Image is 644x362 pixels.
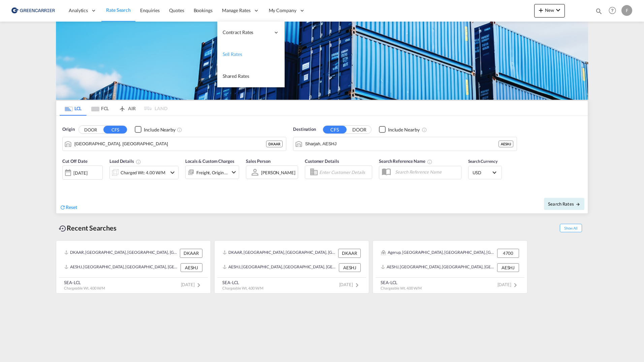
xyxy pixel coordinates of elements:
[181,282,203,287] span: [DATE]
[79,126,102,133] button: DOOR
[195,281,203,289] md-icon: icon-chevron-right
[498,141,513,147] div: AESHJ
[73,170,87,176] div: [DATE]
[381,286,422,290] span: Chargeable Wt. 4.00 W/M
[62,179,67,188] md-datepicker: Select
[339,263,361,272] div: AESHJ
[246,158,270,164] span: Sales Person
[544,198,584,210] button: Search Ratesicon-arrow-right
[293,137,517,151] md-input-container: Sharjah, AESHJ
[497,249,519,258] div: 4700
[381,279,422,285] div: SEA-LCL
[185,158,234,164] span: Locals & Custom Charges
[109,166,179,179] div: Charged Wt: 4.00 W/Micon-chevron-down
[554,6,562,14] md-icon: icon-chevron-down
[168,169,176,177] md-icon: icon-chevron-down
[217,22,285,43] div: Contract Rates
[511,281,519,289] md-icon: icon-chevron-right
[427,159,432,164] md-icon: Your search will be saved by the below given name
[497,282,519,287] span: [DATE]
[106,7,131,13] span: Rate Search
[293,126,316,133] span: Destination
[266,141,283,147] div: DKAAR
[323,126,347,133] button: CFS
[64,263,179,272] div: AESHJ, Sharjah, United Arab Emirates, Middle East, Middle East
[261,170,295,175] div: [PERSON_NAME]
[69,7,88,14] span: Analytics
[338,249,361,258] div: DKAAR
[87,101,114,116] md-tab-item: FCL
[62,126,74,133] span: Origin
[114,101,140,116] md-tab-item: AIR
[319,167,370,177] input: Enter Customer Details
[305,139,498,149] input: Search by Port
[379,126,420,133] md-checkbox: Checkbox No Ink
[305,158,339,164] span: Customer Details
[222,7,251,14] span: Manage Rates
[534,4,565,18] button: icon-plus 400-fgNewicon-chevron-down
[472,168,498,177] md-select: Select Currency: $ USDUnited States Dollar
[64,286,105,290] span: Chargeable Wt. 4.00 W/M
[537,7,562,13] span: New
[144,126,175,133] div: Include Nearby
[140,7,160,13] span: Enquiries
[260,168,296,177] md-select: Sales Person: Filip Pehrsson
[381,249,495,258] div: Agerup, Appenæs, Askov, Basnæs, Bistrup, Blangslev, Boegesoe, Bonderup, Borup, Brandelev, Brorup,...
[62,158,88,164] span: Cut Off Date
[348,126,371,133] button: DOOR
[56,240,211,294] recent-search-card: DKAAR, [GEOGRAPHIC_DATA], [GEOGRAPHIC_DATA], [GEOGRAPHIC_DATA], [GEOGRAPHIC_DATA] DKAARAESHJ, [GE...
[181,263,202,272] div: AESHJ
[60,101,167,116] md-pagination-wrapper: Use the left and right arrow keys to navigate between tabs
[269,7,296,14] span: My Company
[60,101,87,116] md-tab-item: LCL
[576,202,580,207] md-icon: icon-arrow-right
[339,282,361,287] span: [DATE]
[136,159,141,164] md-icon: Chargeable Weight
[537,6,545,14] md-icon: icon-plus 400-fg
[60,204,66,210] md-icon: icon-refresh
[379,158,432,164] span: Search Reference Name
[560,224,582,232] span: Show All
[548,201,580,207] span: Search Rates
[64,249,178,258] div: DKAAR, Aarhus, Denmark, Northern Europe, Europe
[381,263,495,272] div: AESHJ, Sharjah, United Arab Emirates, Middle East, Middle East
[59,224,67,233] md-icon: icon-backup-restore
[60,204,77,211] div: icon-refreshReset
[121,168,165,177] div: Charged Wt: 4.00 W/M
[109,158,141,164] span: Load Details
[196,168,228,177] div: Freight Origin Destination
[56,22,588,100] img: GreenCarrierFCL_LCL.png
[74,139,266,149] input: Search by Port
[56,220,119,236] div: Recent Searches
[223,73,249,79] span: Shared Rates
[223,249,336,258] div: DKAAR, Aarhus, Denmark, Northern Europe, Europe
[607,5,618,16] span: Help
[177,127,182,132] md-icon: Unchecked: Ignores neighbouring ports when fetching rates.Checked : Includes neighbouring ports w...
[56,116,588,213] div: Origin DOOR CFS Checkbox No InkUnchecked: Ignores neighbouring ports when fetching rates.Checked ...
[222,279,263,285] div: SEA-LCL
[422,127,427,132] md-icon: Unchecked: Ignores neighbouring ports when fetching rates.Checked : Includes neighbouring ports w...
[217,43,285,65] a: Sell Rates
[135,126,175,133] md-checkbox: Checkbox No Ink
[392,167,461,177] input: Search Reference Name
[217,65,285,87] a: Shared Rates
[194,7,213,13] span: Bookings
[621,5,632,16] div: F
[373,240,527,294] recent-search-card: Agerup, [GEOGRAPHIC_DATA], [GEOGRAPHIC_DATA], [GEOGRAPHIC_DATA], [GEOGRAPHIC_DATA], [GEOGRAPHIC_D...
[473,170,491,176] span: USD
[180,249,202,258] div: DKAAR
[223,51,242,57] span: Sell Rates
[118,104,126,110] md-icon: icon-airplane
[223,29,270,36] span: Contract Rates
[595,7,603,18] div: icon-magnify
[63,137,286,151] md-input-container: Aarhus, DKAAR
[497,263,519,272] div: AESHJ
[66,204,77,210] span: Reset
[607,5,621,17] div: Help
[214,240,369,294] recent-search-card: DKAAR, [GEOGRAPHIC_DATA], [GEOGRAPHIC_DATA], [GEOGRAPHIC_DATA], [GEOGRAPHIC_DATA] DKAARAESHJ, [GE...
[64,279,105,285] div: SEA-LCL
[62,165,103,180] div: [DATE]
[103,126,127,133] button: CFS
[10,3,56,18] img: b0b18ec08afe11efb1d4932555f5f09d.png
